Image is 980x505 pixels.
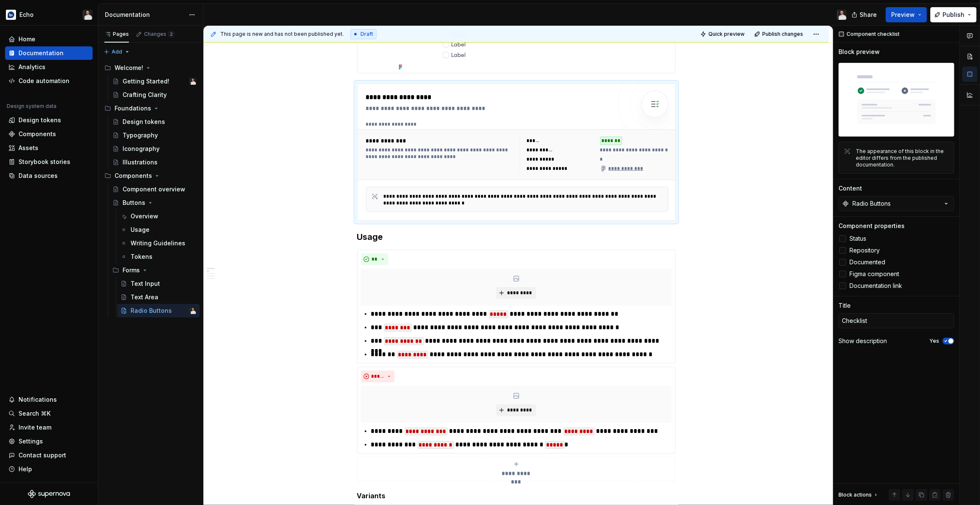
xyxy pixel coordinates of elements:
[849,235,866,242] span: Status
[117,236,200,250] a: Writing Guidelines
[360,31,373,38] span: Draft
[101,169,200,183] div: Components
[190,78,196,85] img: Ben Alexander
[117,277,200,290] a: Text Input
[19,49,64,57] div: Documentation
[2,5,96,24] button: EchoBen Alexander
[117,210,200,223] a: Overview
[5,435,93,448] a: Settings
[19,465,32,473] div: Help
[220,31,344,38] span: This page is new and has not been published yet.
[19,116,61,124] div: Design tokens
[847,7,882,22] button: Share
[101,61,200,75] div: Welcome!
[5,60,93,74] a: Analytics
[762,31,803,38] span: Publish changes
[109,156,200,169] a: Illustrations
[852,199,891,208] div: Radio Buttons
[19,451,66,459] div: Contact support
[860,11,877,19] span: Share
[5,46,93,60] a: Documentation
[83,10,93,20] img: Ben Alexander
[131,212,158,220] div: Overview
[856,148,949,168] div: The appearance of this block in the editor differs from the published documentation.
[886,7,927,22] button: Preview
[123,185,185,193] div: Component overview
[838,313,954,328] textarea: Checklist
[101,61,200,317] div: Page tree
[101,102,200,115] div: Foundations
[109,263,200,277] div: Forms
[5,421,93,434] a: Invite team
[190,307,196,314] img: Ben Alexander
[123,77,169,86] div: Getting Started!
[357,231,676,243] h3: Usage
[838,489,879,501] div: Block actions
[109,142,200,156] a: Iconography
[5,462,93,476] button: Help
[838,184,862,193] div: Content
[6,10,16,20] img: d177ba8e-e3fd-4a4c-acd4-2f63079db987.png
[5,74,93,88] a: Code automation
[131,306,172,315] div: Radio Buttons
[28,490,70,498] svg: Supernova Logo
[101,46,133,58] button: Add
[123,158,158,167] div: Illustrations
[19,437,43,446] div: Settings
[849,282,902,289] span: Documentation link
[5,127,93,141] a: Components
[943,11,964,19] span: Publish
[838,301,851,310] div: Title
[123,199,145,207] div: Buttons
[5,169,93,183] a: Data sources
[838,492,872,498] div: Block actions
[357,492,676,500] h5: Variants
[109,115,200,129] a: Design tokens
[929,338,939,344] label: Yes
[117,223,200,236] a: Usage
[19,395,57,404] div: Notifications
[109,129,200,142] a: Typography
[117,250,200,263] a: Tokens
[752,28,807,40] button: Publish changes
[5,407,93,420] button: Search ⌘K
[5,449,93,462] button: Contact support
[131,252,152,261] div: Tokens
[930,7,977,22] button: Publish
[131,279,160,288] div: Text Input
[112,48,122,55] span: Add
[19,144,38,152] div: Assets
[698,28,748,40] button: Quick preview
[109,88,200,102] a: Crafting Clarity
[849,259,885,266] span: Documented
[123,131,158,140] div: Typography
[891,11,915,19] span: Preview
[109,196,200,210] a: Buttons
[19,423,51,432] div: Invite team
[7,103,56,110] div: Design system data
[837,10,847,20] img: Ben Alexander
[19,63,45,71] div: Analytics
[838,196,954,211] button: Radio Buttons
[5,113,93,127] a: Design tokens
[131,226,150,234] div: Usage
[117,290,200,304] a: Text Area
[104,31,129,38] div: Pages
[123,266,140,274] div: Forms
[123,91,167,99] div: Crafting Clarity
[115,64,143,72] div: Welcome!
[849,247,880,254] span: Repository
[115,104,151,113] div: Foundations
[168,31,175,38] span: 2
[19,11,34,19] div: Echo
[19,172,58,180] div: Data sources
[838,48,880,56] div: Block preview
[19,77,69,85] div: Code automation
[19,158,70,166] div: Storybook stories
[123,118,165,126] div: Design tokens
[5,32,93,46] a: Home
[19,130,56,138] div: Components
[5,141,93,155] a: Assets
[109,183,200,196] a: Component overview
